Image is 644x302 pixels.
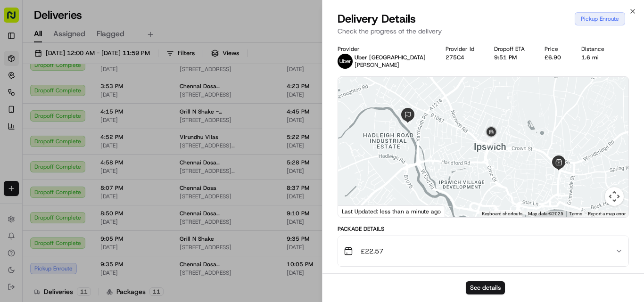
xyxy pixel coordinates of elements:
p: Welcome 👋 [9,38,172,53]
input: Got a question? Start typing here... [25,61,170,71]
div: Price [545,45,566,53]
div: Distance [581,45,609,53]
img: 1736555255976-a54dd68f-1ca7-489b-9aae-adbdc363a1c4 [9,90,26,107]
img: uber-new-logo.jpeg [338,54,353,69]
div: Past conversations [9,122,63,130]
span: [PERSON_NAME] [355,61,399,69]
a: 📗Knowledge Base [6,207,76,224]
img: Nash [9,9,28,28]
span: Knowledge Base [19,211,72,220]
div: Provider Id [446,45,479,53]
a: Powered byPylon [66,232,114,239]
div: Start new chat [42,90,155,99]
div: We're available if you need us! [42,99,130,107]
div: 📗 [9,212,17,219]
span: Pylon [94,232,114,239]
span: Map data ©2025 [528,211,563,216]
div: 1 [485,134,497,147]
div: 9:51 PM [494,54,529,61]
p: Check the progress of the delivery [338,26,629,36]
button: 275C4 [446,54,464,61]
span: API Documentation [89,211,151,220]
span: £22.57 [361,246,383,256]
button: £22.57 [338,236,628,266]
span: Delivery Details [338,11,416,26]
span: • [31,146,34,154]
button: See all [146,121,172,132]
div: Provider [338,45,430,53]
a: Terms (opens in new tab) [569,211,582,216]
span: 4:34 PM [36,146,59,154]
span: 3:01 PM [36,171,59,179]
a: 💻API Documentation [76,207,155,224]
button: Map camera controls [605,187,624,206]
div: £6.90 [545,54,566,61]
button: Start new chat [160,93,172,104]
div: 1.6 mi [581,54,609,61]
div: Package Details [338,225,629,233]
a: Report a map error [588,211,626,216]
span: • [31,171,34,179]
div: Dropoff ETA [494,45,529,53]
img: Google [340,205,372,217]
p: Uber [GEOGRAPHIC_DATA] [355,54,426,61]
img: 1738778727109-b901c2ba-d612-49f7-a14d-d897ce62d23f [20,90,37,107]
a: Open this area in Google Maps (opens a new window) [340,205,372,217]
div: 💻 [80,212,87,219]
button: See details [466,281,505,294]
button: Keyboard shortcuts [482,211,522,217]
div: Location Details [338,272,629,280]
div: Last Updated: less than a minute ago [338,205,445,217]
